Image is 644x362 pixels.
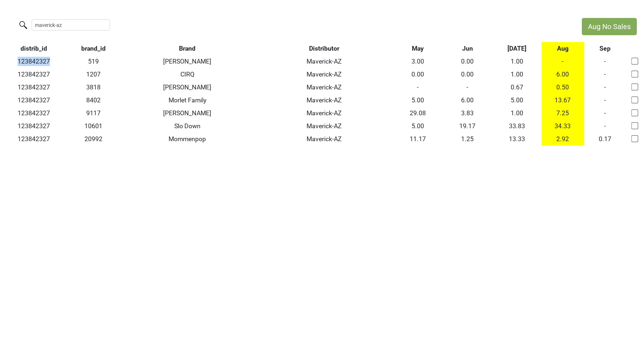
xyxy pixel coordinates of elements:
[542,81,584,94] td: 0.50
[68,81,120,94] td: 3818
[584,68,626,81] td: -
[255,42,393,55] th: Distributor: activate to sort column ascending
[120,94,255,107] td: Morlet Family
[68,120,120,133] td: 10601
[68,55,120,68] td: 519
[582,18,637,35] button: Aug No Sales
[542,94,584,107] td: 13.67
[443,133,492,145] td: 1.25
[492,120,542,133] td: 33.83
[492,42,542,55] th: Jul: activate to sort column ascending
[120,120,255,133] td: Slo Down
[492,81,542,94] td: 0.67
[542,107,584,120] td: 7.25
[255,68,393,81] td: Maverick-AZ
[584,107,626,120] td: -
[393,42,443,55] th: May: activate to sort column ascending
[255,55,393,68] td: Maverick-AZ
[542,120,584,133] td: 34.33
[68,42,120,55] th: brand_id: activate to sort column ascending
[443,55,492,68] td: 0.00
[584,133,626,145] td: 0.17
[492,68,542,81] td: 1.00
[393,68,443,81] td: 0.00
[255,120,393,133] td: Maverick-AZ
[584,55,626,68] td: -
[255,81,393,94] td: Maverick-AZ
[443,68,492,81] td: 0.00
[68,94,120,107] td: 8402
[393,120,443,133] td: 5.00
[584,42,626,55] th: Sep: activate to sort column ascending
[120,55,255,68] td: [PERSON_NAME]
[626,42,644,55] th: &nbsp;: activate to sort column ascending
[255,94,393,107] td: Maverick-AZ
[584,81,626,94] td: -
[584,94,626,107] td: -
[443,42,492,55] th: Jun: activate to sort column ascending
[542,42,584,55] th: Aug: activate to sort column ascending
[120,68,255,81] td: CIRQ
[542,133,584,145] td: 2.92
[68,68,120,81] td: 1207
[393,94,443,107] td: 5.00
[492,94,542,107] td: 5.00
[492,107,542,120] td: 1.00
[492,55,542,68] td: 1.00
[120,42,255,55] th: Brand: activate to sort column ascending
[443,94,492,107] td: 6.00
[120,107,255,120] td: [PERSON_NAME]
[68,107,120,120] td: 9117
[255,133,393,145] td: Maverick-AZ
[542,68,584,81] td: 6.00
[393,107,443,120] td: 29.08
[120,81,255,94] td: [PERSON_NAME]
[255,107,393,120] td: Maverick-AZ
[584,120,626,133] td: -
[443,81,492,94] td: -
[443,120,492,133] td: 19.17
[542,55,584,68] td: -
[393,133,443,145] td: 11.17
[492,133,542,145] td: 13.33
[68,133,120,145] td: 20992
[443,107,492,120] td: 3.83
[120,133,255,145] td: Mommenpop
[393,81,443,94] td: -
[393,55,443,68] td: 3.00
